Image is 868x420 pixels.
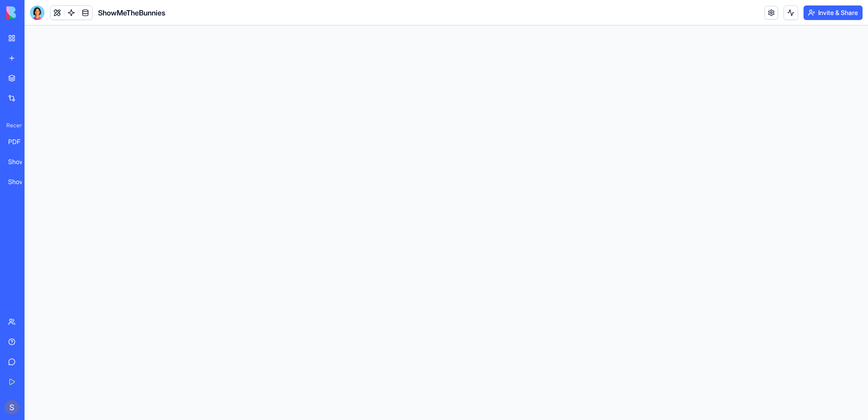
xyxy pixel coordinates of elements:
div: ShowMeTheBunnies [8,157,34,166]
a: ShowMeTheBunnies [3,173,39,191]
div: PDF Viewer [8,137,34,146]
button: Invite & Share [804,5,863,20]
span: Recent [3,122,22,129]
div: ShowMeTheBunnies [8,177,34,186]
img: logo [6,6,63,19]
a: PDF Viewer [3,133,39,151]
img: ACg8ocJg4p_dPqjhSL03u1SIVTGQdpy5AIiJU7nt3TQW-L-gyDNKzg=s96-c [5,400,19,415]
a: ShowMeTheBunnies [3,153,39,171]
span: ShowMeTheBunnies [98,7,165,18]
